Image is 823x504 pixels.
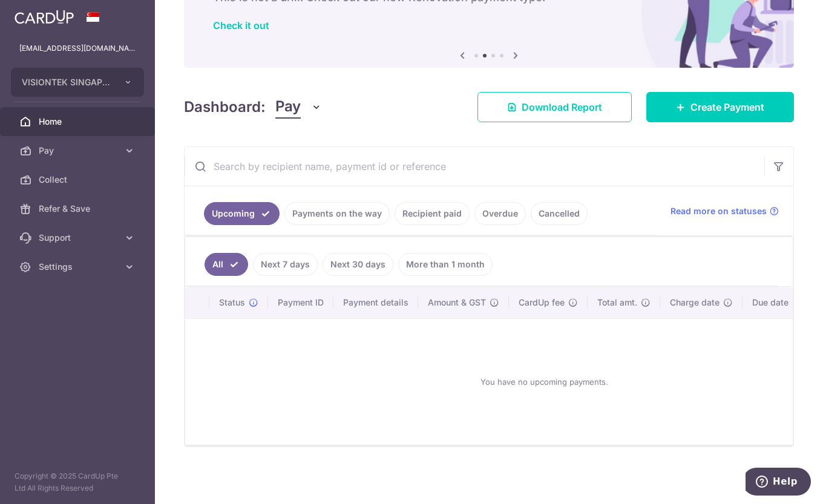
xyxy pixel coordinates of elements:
[39,174,119,186] span: Collect
[690,100,764,114] span: Create Payment
[671,205,779,217] a: Read more on statuses
[646,92,794,122] a: Create Payment
[39,261,119,273] span: Settings
[519,296,565,309] span: CardUp fee
[15,10,74,24] img: CardUp
[253,253,318,276] a: Next 7 days
[205,253,248,276] a: All
[185,147,764,186] input: Search by recipient name, payment id or reference
[284,202,390,225] a: Payments on the way
[333,287,418,318] th: Payment details
[670,296,720,309] span: Charge date
[213,19,269,31] a: Check it out
[531,202,588,225] a: Cancelled
[19,42,136,54] p: [EMAIL_ADDRESS][DOMAIN_NAME]
[219,296,245,309] span: Status
[268,287,333,318] th: Payment ID
[671,205,767,217] span: Read more on statuses
[39,116,119,128] span: Home
[11,68,144,97] button: VISIONTEK SINGAPORE PTE. LTD.
[752,296,789,309] span: Due date
[428,296,486,309] span: Amount & GST
[275,96,301,119] span: Pay
[395,202,470,225] a: Recipient paid
[746,468,811,498] iframe: Opens a widget where you can find more information
[39,145,119,157] span: Pay
[39,232,119,244] span: Support
[597,296,637,309] span: Total amt.
[184,96,266,118] h4: Dashboard:
[474,202,526,225] a: Overdue
[39,203,119,215] span: Refer & Save
[204,202,280,225] a: Upcoming
[323,253,393,276] a: Next 30 days
[275,96,322,119] button: Pay
[22,76,111,88] span: VISIONTEK SINGAPORE PTE. LTD.
[477,92,632,122] a: Download Report
[398,253,493,276] a: More than 1 month
[522,100,602,114] span: Download Report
